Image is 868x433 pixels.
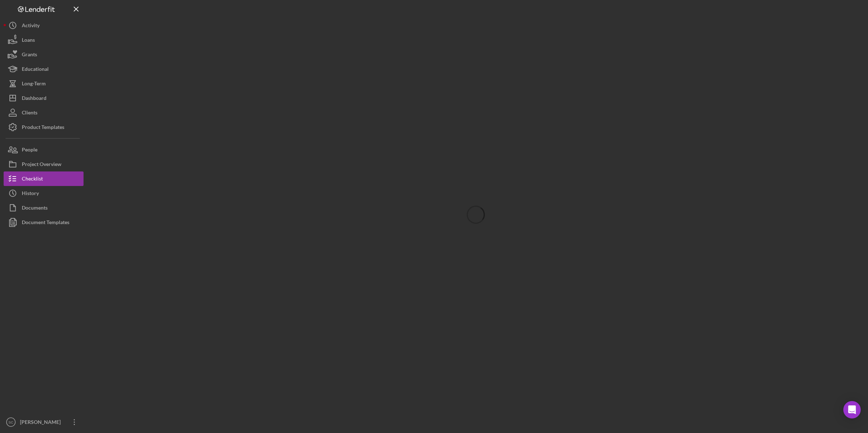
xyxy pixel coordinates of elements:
[22,91,46,107] div: Dashboard
[4,120,84,134] button: Product Templates
[4,47,84,62] button: Grants
[8,420,13,424] text: SC
[843,401,861,418] div: Open Intercom Messenger
[4,186,84,201] button: History
[22,76,46,93] div: Long-Term
[4,62,84,76] button: Educational
[22,142,37,159] div: People
[4,171,84,186] button: Checklist
[4,33,84,47] button: Loans
[22,215,69,231] div: Document Templates
[22,47,37,64] div: Grants
[18,415,65,431] div: [PERSON_NAME]
[22,33,35,49] div: Loans
[22,105,37,122] div: Clients
[4,76,84,91] button: Long-Term
[4,142,84,157] button: People
[22,171,43,188] div: Checklist
[4,215,84,230] button: Document Templates
[4,201,84,215] button: Documents
[22,186,39,202] div: History
[22,157,61,173] div: Project Overview
[4,91,84,105] button: Dashboard
[22,18,40,35] div: Activity
[22,62,49,78] div: Educational
[22,201,48,217] div: Documents
[4,157,84,171] button: Project Overview
[4,105,84,120] button: Clients
[4,18,84,33] button: Activity
[22,120,64,136] div: Product Templates
[4,415,84,429] button: SC[PERSON_NAME]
